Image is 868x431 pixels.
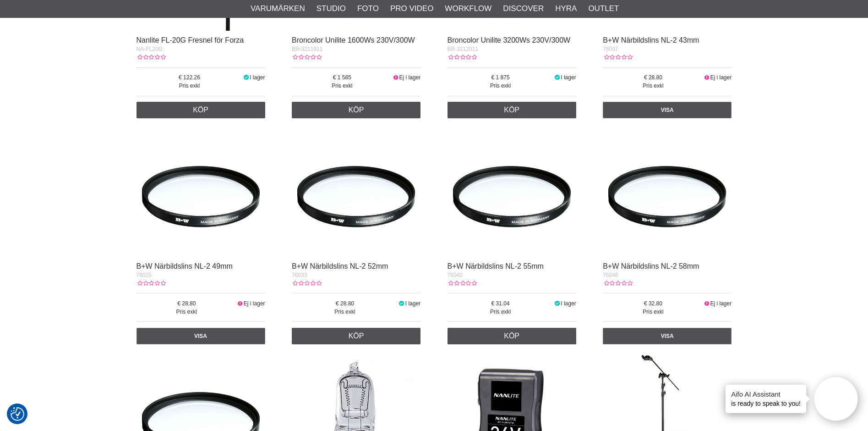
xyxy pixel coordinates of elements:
[603,279,632,287] div: Kundbetyg: 0
[603,73,704,82] span: 28.80
[448,328,576,344] a: Köp
[445,3,491,15] a: Workflow
[136,102,265,118] a: Köp
[554,300,561,307] i: I lager
[292,53,321,61] div: Kundbetyg: 0
[603,299,704,308] span: 32.80
[448,299,554,308] span: 31.04
[399,74,420,81] span: Ej i lager
[726,385,806,413] div: is ready to speak to you!
[603,53,632,61] div: Kundbetyg: 0
[292,299,398,308] span: 28.80
[292,127,420,256] img: B+W Närbildslins NL-2 52mm
[704,300,710,307] i: Ej i lager
[603,102,732,118] a: Visa
[393,74,399,81] i: Ej i lager
[292,308,398,316] span: Pris exkl
[405,300,420,307] span: I lager
[603,308,704,316] span: Pris exkl
[554,74,561,81] i: I lager
[292,272,307,278] span: 76033
[448,262,544,270] a: B+W Närbildslins NL-2 55mm
[136,73,243,82] span: 122.26
[503,3,544,15] a: Discover
[136,127,265,256] img: B+W Närbildslins NL-2 49mm
[704,74,710,81] i: Ej i lager
[710,74,732,81] span: Ej i lager
[292,73,393,82] span: 1 585
[136,262,233,270] a: B+W Närbildslins NL-2 49mm
[136,53,166,61] div: Kundbetyg: 0
[136,82,243,90] span: Pris exkl
[242,74,250,81] i: I lager
[11,407,24,421] img: Revisit consent button
[357,3,379,15] a: Foto
[292,46,322,52] span: BR-3211911
[448,279,477,287] div: Kundbetyg: 0
[136,46,163,52] span: NA-FL20G
[136,308,237,316] span: Pris exkl
[251,3,305,15] a: Varumärken
[292,36,415,44] a: Broncolor Unilite 1600Ws 230V/300W
[561,300,576,307] span: I lager
[136,272,152,278] span: 76025
[448,46,478,52] span: BR-3212011
[603,36,699,44] a: B+W Närbildslins NL-2 43mm
[448,102,576,118] a: Köp
[244,300,265,307] span: Ej i lager
[136,36,244,44] a: Nanlite FL-20G Fresnel för Forza
[292,102,420,118] a: Köp
[250,74,265,81] span: I lager
[448,308,554,316] span: Pris exkl
[588,3,619,15] a: Outlet
[398,300,405,307] i: I lager
[292,262,388,270] a: B+W Närbildslins NL-2 52mm
[603,46,618,52] span: 76007
[603,272,618,278] span: 76046
[603,82,704,90] span: Pris exkl
[448,82,554,90] span: Pris exkl
[448,36,571,44] a: Broncolor Unilite 3200Ws 230V/300W
[136,328,265,344] a: Visa
[555,3,577,15] a: Hyra
[448,127,576,256] img: B+W Närbildslins NL-2 55mm
[710,300,732,307] span: Ej i lager
[292,82,393,90] span: Pris exkl
[317,3,346,15] a: Studio
[603,127,732,256] img: B+W Närbildslins NL-2 58mm
[136,279,166,287] div: Kundbetyg: 0
[292,328,420,344] a: Köp
[11,406,24,422] button: Samtyckesinställningar
[292,279,321,287] div: Kundbetyg: 0
[448,53,477,61] div: Kundbetyg: 0
[390,3,433,15] a: Pro Video
[603,328,732,344] a: Visa
[561,74,576,81] span: I lager
[136,299,237,308] span: 28.80
[237,300,244,307] i: Ej i lager
[448,73,554,82] span: 1 875
[448,272,463,278] span: 76040
[603,262,699,270] a: B+W Närbildslins NL-2 58mm
[731,389,801,399] h4: Aifo AI Assistant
